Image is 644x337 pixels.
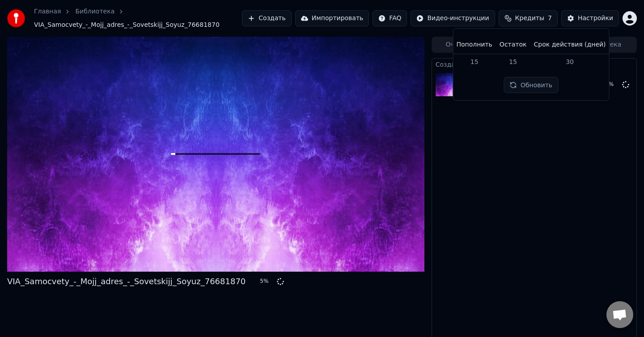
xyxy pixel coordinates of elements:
[515,14,544,23] span: Кредиты
[34,7,61,16] a: Главная
[504,77,558,93] button: Обновить
[606,301,633,328] a: Відкритий чат
[260,278,273,285] div: 5 %
[496,54,530,70] td: 15
[432,59,636,69] div: Создать караоке
[548,14,552,23] span: 7
[7,275,246,288] div: VIA_Samocvety_-_Mojj_adres_-_Sovetskijj_Soyuz_76681870
[605,81,619,88] div: 5 %
[530,36,610,54] th: Срок действия (дней)
[373,10,407,26] button: FAQ
[453,36,496,54] th: Пополнить
[34,21,220,30] span: VIA_Samocvety_-_Mojj_adres_-_Sovetskijj_Soyuz_76681870
[496,36,530,54] th: Остаток
[499,10,558,26] button: Кредиты7
[7,9,25,27] img: youka
[561,10,619,26] button: Настройки
[75,7,114,16] a: Библиотека
[530,54,610,70] td: 30
[433,38,500,51] button: Очередь
[578,14,613,23] div: Настройки
[34,7,242,30] nav: breadcrumb
[411,10,495,26] button: Видео-инструкции
[242,10,291,26] button: Создать
[453,54,496,70] td: 15
[295,10,369,26] button: Импортировать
